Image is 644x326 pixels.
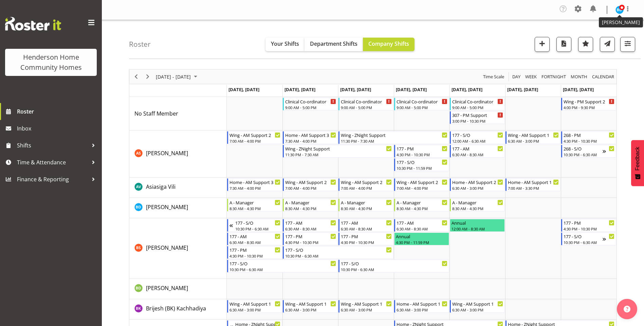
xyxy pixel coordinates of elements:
div: 6:30 AM - 3:00 PM [452,307,503,312]
button: Fortnight [540,73,567,81]
div: Barbara Dunlop"s event - A - Manager Begin From Friday, September 5, 2025 at 8:30:00 AM GMT+12:00... [450,199,505,211]
div: 6:30 AM - 3:00 PM [397,307,447,312]
div: Arshdeep Singh"s event - 177 - AM Begin From Friday, September 5, 2025 at 6:30:00 AM GMT+12:00 En... [450,145,505,158]
div: Wing - PM Support 2 [564,98,614,105]
span: Department Shifts [310,40,357,47]
a: Brijesh (BK) Kachhadiya [146,304,206,312]
div: 177 - S/O [341,260,447,267]
span: [DATE], [DATE] [452,86,482,93]
div: 177 - AM [397,219,447,226]
div: Brijesh (BK) Kachhadiya"s event - Wing - AM Support 1 Begin From Monday, September 1, 2025 at 6:3... [227,300,282,313]
div: Clinical Co-ordinator [452,98,503,105]
td: Brijesh (BK) Kachhadiya resource [129,299,227,320]
img: help-xxl-2.png [624,306,630,312]
div: 4:30 PM - 10:30 PM [341,240,392,245]
button: Department Shifts [305,38,363,51]
div: Barbara Dunlop"s event - A - Manager Begin From Thursday, September 4, 2025 at 8:30:00 AM GMT+12:... [394,199,449,211]
div: Wing - AM Support 1 [285,300,336,307]
a: [PERSON_NAME] [146,284,188,292]
span: [DATE], [DATE] [284,86,315,93]
div: Asiasiga Vili"s event - Wing - AM Support 2 Begin From Thursday, September 4, 2025 at 7:00:00 AM ... [394,178,449,191]
div: Barbara Dunlop"s event - A - Manager Begin From Tuesday, September 2, 2025 at 8:30:00 AM GMT+12:0... [283,199,338,211]
button: Send a list of all shifts for the selected filtered period to all rostered employees. [600,37,615,52]
td: Asiasiga Vili resource [129,178,227,198]
div: 6:30 AM - 3:00 PM [285,307,336,312]
button: September 01 - 07, 2025 [155,73,200,81]
div: A - Manager [285,199,336,206]
div: 12:00 AM - 6:30 AM [452,138,503,144]
div: 8:30 AM - 4:30 PM [229,206,280,211]
div: Billie Sothern"s event - 177 - AM Begin From Wednesday, September 3, 2025 at 6:30:00 AM GMT+12:00... [338,219,393,232]
div: 8:30 AM - 4:30 PM [452,206,503,211]
div: Annual [452,219,503,226]
div: Wing - AM Support 1 [508,131,559,138]
span: [DATE], [DATE] [228,86,259,93]
div: 6:30 AM - 3:00 PM [341,307,392,312]
button: Feedback - Show survey [631,140,644,186]
div: 177 - AM [229,233,280,240]
div: Clinical Co-ordinator [341,98,392,105]
button: Company Shifts [363,38,415,51]
div: 7:00 AM - 4:00 PM [285,185,336,191]
button: Timeline Month [570,73,589,81]
a: Asiasiga Vili [146,183,176,191]
div: Arshdeep Singh"s event - 268 - S/O Begin From Sunday, September 7, 2025 at 10:30:00 PM GMT+12:00 ... [561,145,616,158]
span: Finance & Reporting [17,174,88,184]
div: 4:30 PM - 10:30 PM [564,226,614,231]
div: Arshdeep Singh"s event - 177 - S/O Begin From Thursday, September 4, 2025 at 10:30:00 PM GMT+12:0... [394,158,449,171]
button: Next [143,73,152,81]
span: Your Shifts [271,40,299,47]
div: 10:30 PM - 6:30 AM [285,253,392,259]
div: Billie Sothern"s event - 177 - AM Begin From Monday, September 1, 2025 at 6:30:00 AM GMT+12:00 En... [227,232,282,245]
button: Month [591,73,615,81]
div: 10:30 PM - 6:30 AM [564,240,603,245]
div: 11:30 PM - 7:30 AM [341,138,447,144]
span: [PERSON_NAME] [146,203,188,211]
button: Filter Shifts [620,37,635,52]
a: [PERSON_NAME] [146,244,188,252]
span: Fortnight [541,73,567,81]
div: 4:30 PM - 11:59 PM [396,240,447,245]
div: Wing - AM Support 1 [341,300,392,307]
td: Barbara Dunlop resource [129,198,227,218]
button: Previous [132,73,141,81]
div: No Staff Member"s event - Clinical Co-ordinator Begin From Friday, September 5, 2025 at 9:00:00 A... [450,98,505,110]
div: Previous [130,69,142,84]
div: 177 - S/O [452,131,503,138]
div: Arshdeep Singh"s event - Wing - AM Support 1 Begin From Saturday, September 6, 2025 at 6:30:00 AM... [505,131,560,144]
div: Billie Sothern"s event - 177 - PM Begin From Monday, September 1, 2025 at 4:30:00 PM GMT+12:00 En... [227,246,282,259]
div: Home - AM Support 1 [508,179,559,185]
div: 6:30 AM - 8:30 AM [452,152,503,157]
div: No Staff Member"s event - Clinical Co-ordinator Begin From Tuesday, September 2, 2025 at 9:00:00 ... [283,98,338,110]
div: 177 - PM [285,233,336,240]
span: Time Scale [482,73,505,81]
button: Highlight an important date within the roster. [578,37,593,52]
span: [DATE], [DATE] [563,86,594,93]
div: A - Manager [397,199,447,206]
div: 7:30 AM - 4:00 PM [285,138,336,144]
div: Wing - AM Support 2 [229,131,280,138]
button: Add a new shift [535,37,550,52]
td: Billie Sothern resource [129,218,227,279]
div: Billie Sothern"s event - 177 - PM Begin From Tuesday, September 2, 2025 at 4:30:00 PM GMT+12:00 E... [283,232,338,245]
td: No Staff Member resource [129,97,227,130]
div: 177 - PM [229,246,280,253]
div: 6:30 AM - 8:30 AM [285,226,336,231]
div: 3:00 PM - 10:30 PM [452,118,503,124]
span: Month [570,73,588,81]
div: 9:00 AM - 5:00 PM [397,105,447,110]
div: 10:30 PM - 6:30 AM [235,226,280,231]
span: [DATE], [DATE] [340,86,371,93]
td: Arshdeep Singh resource [129,130,227,178]
div: 9:00 AM - 5:00 PM [452,105,503,110]
div: 177 - PM [341,233,392,240]
div: Arshdeep Singh"s event - Home - AM Support 3 Begin From Tuesday, September 2, 2025 at 7:30:00 AM ... [283,131,338,144]
div: 177 - S/O [235,219,280,226]
div: Billie Sothern"s event - 177 - S/O Begin From Wednesday, September 3, 2025 at 10:30:00 PM GMT+12:... [338,260,449,272]
div: Wing - ZNight Support [285,145,392,152]
div: 12:00 AM - 8:30 AM [452,226,503,231]
div: 9:00 AM - 5:00 PM [285,105,336,110]
div: 10:30 PM - 11:59 PM [397,165,447,171]
div: 307 - PM Support [452,111,503,118]
div: 8:30 AM - 4:30 PM [397,206,447,211]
